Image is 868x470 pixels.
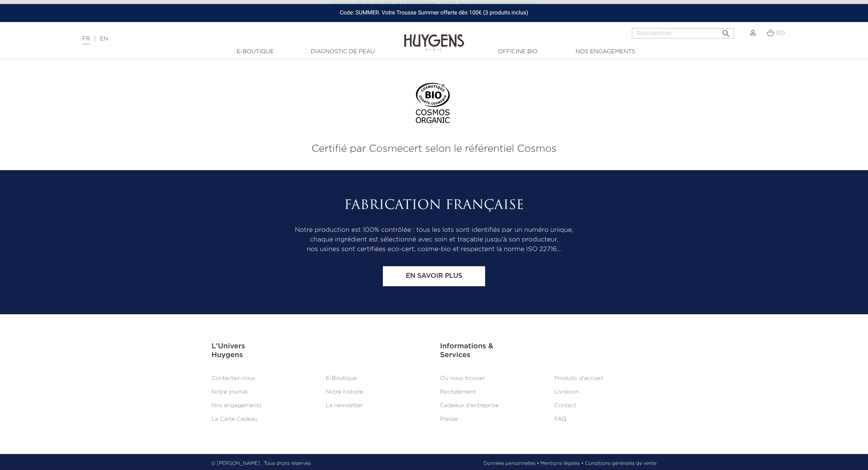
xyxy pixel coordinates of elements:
[303,48,383,56] a: Diagnostic de peau
[554,416,567,422] a: FAQ
[721,26,731,36] i: 
[565,48,645,56] a: Nos engagements
[326,403,363,408] a: La newsletter
[554,376,603,381] a: Produits d'accueil
[326,376,357,381] a: E-Boutique
[212,416,258,422] a: La Carte Cadeau
[440,376,485,381] a: Où nous trouver
[212,403,262,408] a: Nos engagements
[632,28,734,38] input: Rechercher
[478,48,558,56] a: Officine Bio
[540,460,583,467] a: Mentions légales •
[82,36,90,44] a: FR
[484,460,539,467] a: Données personnelles •
[719,26,733,36] button: 
[212,376,255,381] a: Contactez-nous
[585,460,656,467] a: Conditions générales de vente
[383,266,485,286] a: En savoir plus
[212,225,657,235] p: Notre production est 100% contrôlée : tous les lots sont identifiés par un numéro unique,
[554,403,577,408] a: Contact
[212,198,657,213] h2: Fabrication Française
[440,416,458,422] a: Presse
[212,245,657,254] p: nos usines sont certifiées eco-cert, cosme-bio et respectent la norme ISO 22716…
[78,34,356,44] div: |
[212,235,657,245] p: chaque ingrédient est sélectionné avec soin et traçable jusqu’à son producteur,
[215,48,295,56] a: E-Boutique
[554,389,579,395] a: Livraison
[413,83,455,132] img: logo bio cosmos
[212,460,311,467] p: © [PERSON_NAME] . Tous droits réservés
[776,30,785,36] span: (0)
[212,342,428,360] h3: L'Univers Huygens
[212,389,248,395] a: Notre journal
[326,389,363,395] a: Notre histoire
[440,403,499,408] a: Cadeaux d'entreprise
[100,36,108,42] a: EN
[6,141,862,157] p: Certifié par Cosmecert selon le référentiel Cosmos
[440,389,476,395] a: Recrutement
[440,342,657,360] h3: Informations & Services
[404,21,464,52] img: Huygens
